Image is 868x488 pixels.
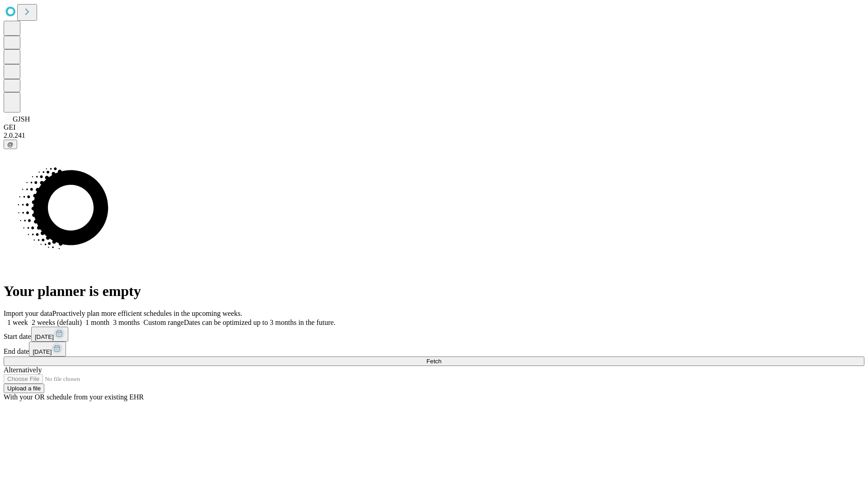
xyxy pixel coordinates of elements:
span: 3 months [113,319,140,326]
span: [DATE] [35,333,54,340]
div: 2.0.241 [4,131,864,140]
span: @ [7,141,14,148]
div: GEI [4,123,864,131]
span: Dates can be optimized up to 3 months in the future. [184,319,335,326]
span: [DATE] [33,348,52,355]
span: Import your data [4,310,52,317]
span: GJSH [13,115,30,123]
h1: Your planner is empty [4,283,864,300]
button: [DATE] [29,342,66,357]
span: Proactively plan more efficient schedules in the upcoming weeks. [52,310,242,317]
span: 1 month [85,319,109,326]
div: End date [4,342,864,357]
button: Fetch [4,357,864,366]
button: @ [4,140,17,149]
span: With your OR schedule from your existing EHR [4,393,144,401]
button: [DATE] [31,327,68,342]
span: Fetch [426,358,441,365]
span: Alternatively [4,366,42,374]
div: Start date [4,327,864,342]
span: 1 week [7,319,28,326]
button: Upload a file [4,384,44,393]
span: 2 weeks (default) [32,319,82,326]
span: Custom range [143,319,184,326]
